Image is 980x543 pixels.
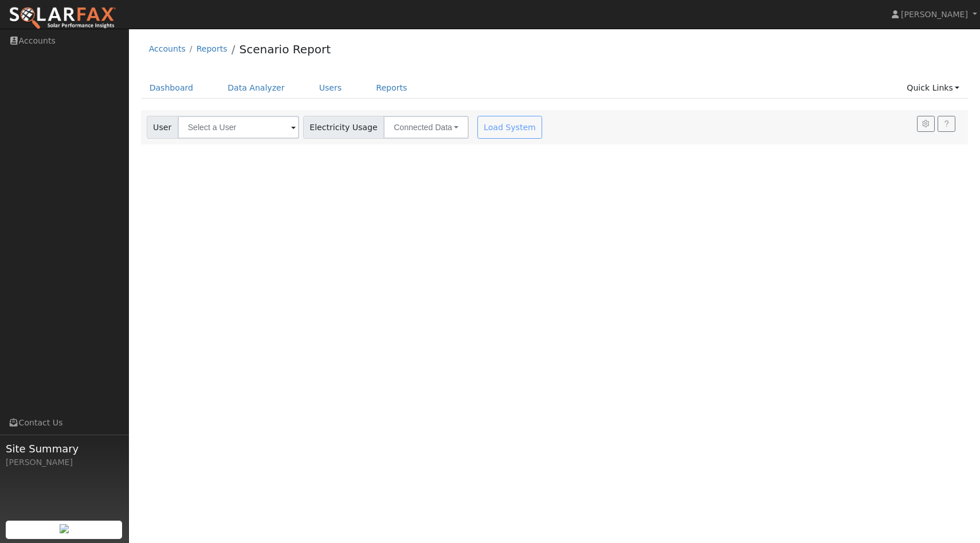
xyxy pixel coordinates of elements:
[219,77,293,99] a: Data Analyzer
[9,6,116,30] img: SolarFax
[149,44,186,53] a: Accounts
[6,456,123,468] div: [PERSON_NAME]
[141,77,202,99] a: Dashboard
[311,77,351,99] a: Users
[239,42,331,56] a: Scenario Report
[901,10,968,19] span: [PERSON_NAME]
[6,441,123,456] span: Site Summary
[898,77,968,99] a: Quick Links
[60,524,69,533] img: retrieve
[367,77,415,99] a: Reports
[197,44,228,53] a: Reports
